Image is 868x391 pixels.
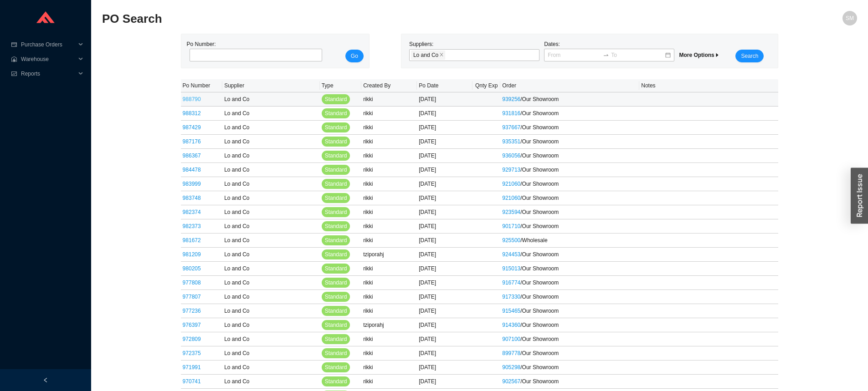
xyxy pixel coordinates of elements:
a: 984478 [183,167,201,173]
td: rikki [361,361,417,375]
td: / Our Showroom [500,177,639,191]
span: Standard [325,377,347,386]
td: [DATE] [417,135,473,149]
a: 972375 [183,350,201,356]
td: / Wholesale [500,234,639,248]
td: [DATE] [417,375,473,389]
span: SM [846,11,854,25]
td: rikki [361,262,417,276]
a: 983999 [183,181,201,187]
td: [DATE] [417,107,473,121]
span: swap-right [603,52,609,58]
span: Lo and Co [413,51,438,59]
span: Standard [325,363,347,372]
td: Lo and Co [222,107,320,121]
span: Standard [325,137,347,146]
th: Type [320,79,362,92]
a: 977808 [183,279,201,286]
td: / Our Showroom [500,304,639,318]
span: Standard [325,250,347,259]
button: Standard [322,151,350,161]
a: 982373 [183,223,201,229]
a: 914360 [502,322,520,328]
a: 929713 [502,167,520,173]
td: / Our Showroom [500,149,639,163]
td: [DATE] [417,318,473,332]
span: Standard [325,335,347,344]
a: 915465 [502,308,520,314]
td: rikki [361,107,417,121]
span: Standard [325,349,347,358]
td: Lo and Co [222,149,320,163]
td: [DATE] [417,149,473,163]
span: Standard [325,292,347,301]
input: From [548,51,601,60]
span: Standard [325,179,347,188]
a: 976397 [183,322,201,328]
td: [DATE] [417,205,473,219]
td: rikki [361,304,417,318]
th: Qnty Exp [473,79,500,92]
td: rikki [361,177,417,191]
span: left [43,377,48,383]
td: rikki [361,276,417,290]
td: / Our Showroom [500,276,639,290]
td: rikki [361,290,417,304]
button: Go [345,50,364,62]
td: Lo and Co [222,191,320,205]
span: Go [351,51,358,61]
td: / Our Showroom [500,107,639,121]
td: Lo and Co [222,135,320,149]
td: Lo and Co [222,304,320,318]
a: 915013 [502,265,520,272]
td: rikki [361,163,417,177]
button: Standard [322,376,350,386]
a: 907100 [502,336,520,342]
td: rikki [361,191,417,205]
a: 939256 [502,96,520,102]
a: 982374 [183,209,201,215]
span: Warehouse [21,52,76,66]
td: / Our Showroom [500,92,639,107]
td: Lo and Co [222,163,320,177]
td: tziporahj [361,318,417,332]
td: Lo and Co [222,332,320,346]
td: / Our Showroom [500,163,639,177]
span: Standard [325,236,347,245]
td: Lo and Co [222,92,320,107]
button: Standard [322,165,350,175]
span: Standard [325,95,347,104]
a: 923594 [502,209,520,215]
td: [DATE] [417,121,473,135]
span: credit-card [11,42,17,47]
a: 924453 [502,251,520,258]
span: Standard [325,151,347,160]
td: [DATE] [417,361,473,375]
th: Po Number [181,79,223,92]
td: [DATE] [417,92,473,107]
a: 937667 [502,124,520,131]
button: Standard [322,235,350,245]
span: Standard [325,208,347,217]
button: Search [735,50,764,62]
div: Po Number: [187,40,319,62]
a: 921060 [502,195,520,201]
button: Standard [322,348,350,358]
td: [DATE] [417,177,473,191]
a: 987429 [183,124,201,131]
td: [DATE] [417,332,473,346]
span: Standard [325,278,347,287]
td: Lo and Co [222,219,320,234]
td: Lo and Co [222,248,320,262]
button: Standard [322,306,350,316]
h2: PO Search [102,11,668,27]
td: Lo and Co [222,318,320,332]
td: [DATE] [417,276,473,290]
td: / Our Showroom [500,262,639,276]
td: rikki [361,205,417,219]
a: 972809 [183,336,201,342]
td: Lo and Co [222,276,320,290]
button: Standard [322,122,350,132]
span: Standard [325,123,347,132]
td: [DATE] [417,163,473,177]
